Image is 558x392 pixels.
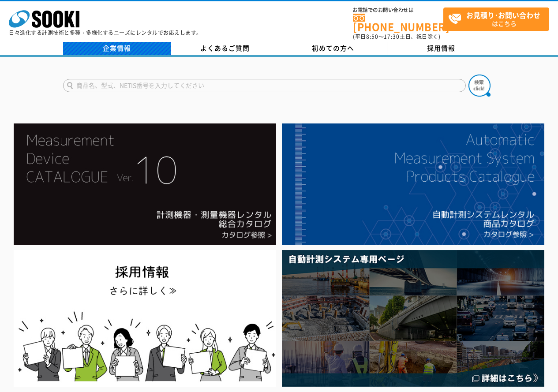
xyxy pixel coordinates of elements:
img: 自動計測システムカタログ [282,123,544,245]
a: 採用情報 [387,42,495,55]
a: 初めての方へ [279,42,387,55]
a: [PHONE_NUMBER] [353,14,443,32]
span: 17:30 [384,33,400,41]
img: Catalog Ver10 [14,123,276,245]
img: btn_search.png [468,75,491,97]
span: 8:50 [366,33,378,41]
img: SOOKI recruit [14,250,276,386]
img: 自動計測システム専用ページ [282,250,544,386]
strong: お見積り･お問い合わせ [466,10,540,20]
span: 初めての方へ [312,43,354,53]
span: はこちら [448,8,549,30]
a: お見積り･お問い合わせはこちら [443,7,549,31]
input: 商品名、型式、NETIS番号を入力してください [63,79,466,92]
p: 日々進化する計測技術と多種・多様化するニーズにレンタルでお応えします。 [9,30,202,35]
a: 企業情報 [63,42,171,55]
span: (平日 ～ 土日、祝日除く) [353,33,440,41]
a: よくあるご質問 [171,42,279,55]
span: お電話でのお問い合わせは [353,7,443,13]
